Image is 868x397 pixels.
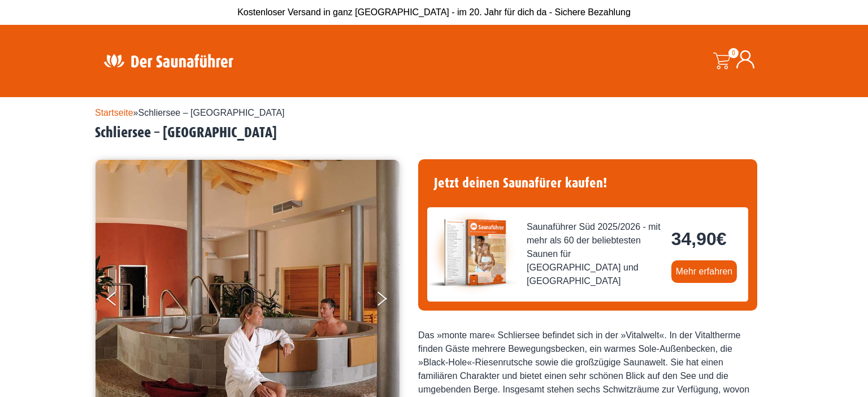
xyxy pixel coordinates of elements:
a: Mehr erfahren [671,260,737,283]
span: Schliersee – [GEOGRAPHIC_DATA] [138,108,285,117]
h2: Schliersee – [GEOGRAPHIC_DATA] [95,124,773,142]
span: € [717,229,727,249]
img: der-saunafuehrer-2025-sued.jpg [427,207,518,298]
h4: Jetzt deinen Saunafürer kaufen! [427,168,748,198]
bdi: 34,90 [671,229,727,249]
span: 0 [728,48,739,58]
span: Kostenloser Versand in ganz [GEOGRAPHIC_DATA] - im 20. Jahr für dich da - Sichere Bezahlung [237,7,631,17]
a: Startseite [95,108,133,117]
span: » [95,108,285,117]
span: Saunaführer Süd 2025/2026 - mit mehr als 60 der beliebtesten Saunen für [GEOGRAPHIC_DATA] und [GE... [527,220,662,288]
button: Next [375,287,403,315]
button: Previous [107,287,135,315]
